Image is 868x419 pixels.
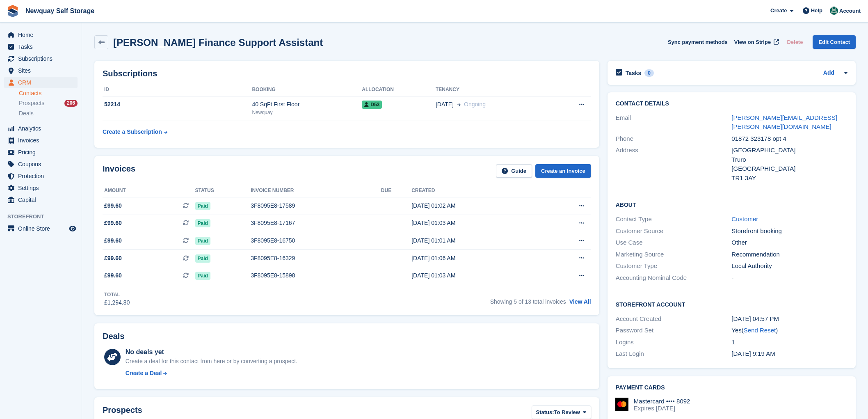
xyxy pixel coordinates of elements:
[616,227,732,236] div: Customer Source
[22,4,98,18] a: Newquay Self Storage
[744,327,776,334] a: Send Reset
[731,174,847,183] div: TR1 3AY
[104,298,130,307] div: £1,294.80
[68,224,78,234] a: Preview store
[18,170,67,182] span: Protection
[731,215,758,222] a: Customer
[251,236,381,245] div: 3F8095E8-16750
[731,261,847,271] div: Local Authority
[616,101,847,107] h2: Contact Details
[731,350,775,357] time: 2024-09-06 08:19:20 UTC
[381,184,411,197] th: Due
[18,123,67,134] span: Analytics
[411,219,540,227] div: [DATE] 01:03 AM
[554,408,580,417] span: To Review
[195,219,210,227] span: Paid
[616,300,847,308] h2: Storefront Account
[4,41,78,53] a: menu
[535,164,591,178] a: Create an Invoice
[18,29,67,41] span: Home
[19,89,78,97] a: Contacts
[616,338,732,347] div: Logins
[411,184,540,197] th: Created
[104,254,122,263] span: £99.60
[7,213,82,221] span: Storefront
[615,398,628,411] img: Mastercard Logo
[126,369,297,378] a: Create a Deal
[436,100,454,109] span: [DATE]
[4,123,78,134] a: menu
[731,338,847,347] div: 1
[4,158,78,170] a: menu
[18,194,67,206] span: Capital
[195,254,210,263] span: Paid
[103,83,252,96] th: ID
[126,357,297,366] div: Create a deal for this contact from here or by converting a prospect.
[251,201,381,210] div: 3F8095E8-17589
[626,69,642,77] h2: Tasks
[195,272,210,280] span: Paid
[731,227,847,236] div: Storefront booking
[104,236,122,245] span: £99.60
[813,35,856,49] a: Edit Contact
[4,194,78,206] a: menu
[616,314,732,324] div: Account Created
[616,250,732,259] div: Marketing Source
[104,291,130,298] div: Total
[18,135,67,146] span: Invoices
[4,147,78,158] a: menu
[103,128,162,136] div: Create a Subscription
[734,38,771,46] span: View on Stripe
[251,184,381,197] th: Invoice number
[783,35,806,49] button: Delete
[19,99,44,107] span: Prospects
[731,146,847,155] div: [GEOGRAPHIC_DATA]
[616,238,732,247] div: Use Case
[103,164,135,178] h2: Invoices
[616,261,732,271] div: Customer Type
[195,237,210,245] span: Paid
[252,109,362,116] div: Newquay
[731,134,847,144] div: 01872 323178 opt 4
[19,109,78,118] a: Deals
[18,158,67,170] span: Coupons
[362,101,382,109] span: D53
[18,223,67,234] span: Online Store
[251,219,381,227] div: 3F8095E8-17167
[4,53,78,64] a: menu
[616,215,732,224] div: Contact Type
[7,5,19,17] img: stora-icon-8386f47178a22dfd0bd8f6a31ec36ba5ce8667c1dd55bd0f319d3a0aa187defe.svg
[251,271,381,280] div: 3F8095E8-15898
[103,184,195,197] th: Amount
[126,369,162,378] div: Create a Deal
[616,113,732,132] div: Email
[64,100,78,107] div: 206
[830,7,838,15] img: JON
[811,7,822,15] span: Help
[634,405,690,412] div: Expires [DATE]
[113,37,323,48] h2: [PERSON_NAME] Finance Support Assistant
[532,405,591,419] button: Status: To Review
[4,182,78,194] a: menu
[464,101,486,108] span: Ongoing
[436,83,551,96] th: Tenancy
[103,69,591,78] h2: Subscriptions
[362,83,436,96] th: Allocation
[823,69,834,78] a: Add
[18,53,67,64] span: Subscriptions
[411,271,540,280] div: [DATE] 01:03 AM
[126,347,297,357] div: No deals yet
[496,164,532,178] a: Guide
[616,349,732,359] div: Last Login
[668,35,728,49] button: Sync payment methods
[411,201,540,210] div: [DATE] 01:02 AM
[490,298,566,305] span: Showing 5 of 13 total invoices
[411,236,540,245] div: [DATE] 01:01 AM
[536,408,554,417] span: Status:
[731,273,847,283] div: -
[569,298,591,305] a: View All
[616,326,732,335] div: Password Set
[411,254,540,263] div: [DATE] 01:06 AM
[18,77,67,88] span: CRM
[731,164,847,174] div: [GEOGRAPHIC_DATA]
